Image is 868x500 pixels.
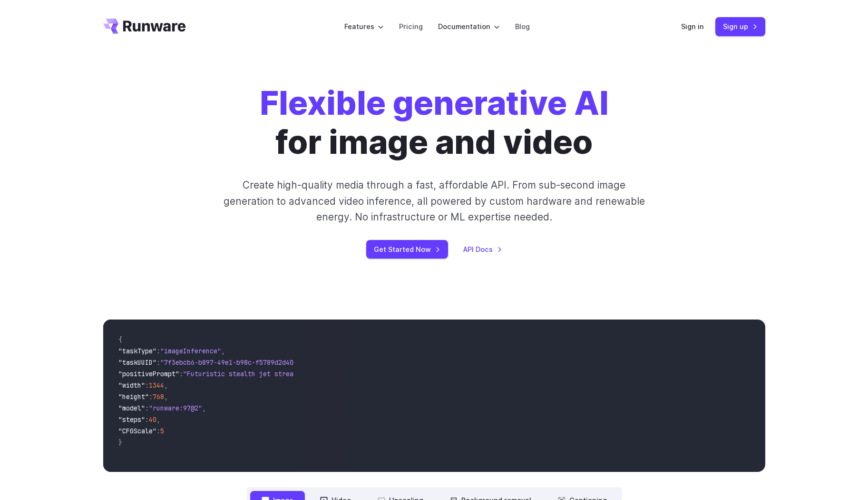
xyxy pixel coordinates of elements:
span: : [145,415,149,424]
span: : [156,358,160,367]
a: Blog [515,21,530,32]
span: : [179,370,183,378]
span: { [118,335,122,344]
span: "Futuristic stealth jet streaking through a neon-lit cityscape with glowing purple exhaust" [183,370,529,378]
span: "width" [118,381,145,390]
label: Documentation [438,21,500,32]
h1: for image and video [260,84,609,162]
span: : [145,404,149,412]
span: : [156,347,160,355]
span: , [164,392,168,401]
span: 1344 [149,381,164,390]
span: 768 [153,392,164,401]
span: : [149,392,153,401]
p: Create high-quality media through a fast, affordable API. From sub-second image generation to adv... [222,177,646,225]
a: API Docs [463,244,502,255]
a: Pricing [399,21,423,32]
span: "CFGScale" [118,427,156,435]
span: "taskType" [118,347,156,355]
span: "runware:97@2" [149,404,202,412]
a: Go to / [103,19,186,34]
span: , [156,415,160,424]
span: 5 [160,427,164,435]
a: Get Started Now [366,240,448,259]
a: Sign up [715,17,765,36]
strong: Flexible generative AI [260,83,609,123]
label: Features [344,21,384,32]
span: , [164,381,168,390]
span: : [156,427,160,435]
span: "imageInference" [160,347,221,355]
a: Sign in [681,21,704,32]
span: "taskUUID" [118,358,156,367]
span: "positivePrompt" [118,370,179,378]
span: "height" [118,392,149,401]
span: : [145,381,149,390]
span: 40 [149,415,156,424]
span: "model" [118,404,145,412]
span: } [118,438,122,447]
span: , [221,347,225,355]
span: , [202,404,206,412]
span: "7f3ebcb6-b897-49e1-b98c-f5789d2d40d7" [160,358,305,367]
span: "steps" [118,415,145,424]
